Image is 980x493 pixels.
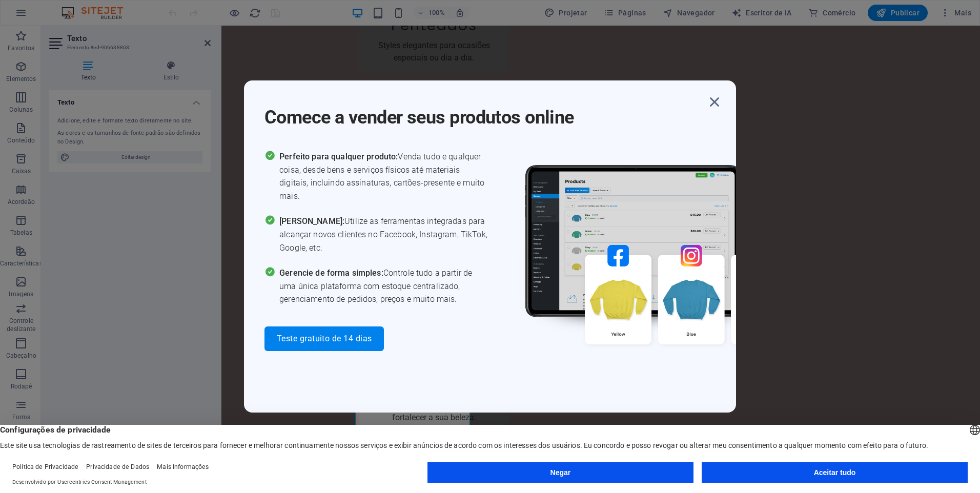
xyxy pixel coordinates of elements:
span: [PERSON_NAME]: [279,216,344,226]
span: Utilize as ferramentas integradas para alcançar novos clientes no Facebook, Instagram, TikTok, Go... [279,215,490,254]
h1: Comece a vender seus produtos online [264,93,705,130]
button: Teste gratuito de 14 dias [264,326,384,351]
span: Controle tudo a partir de uma única plataforma com estoque centralizado, gerenciamento de pedidos... [279,266,490,306]
span: Venda tudo e qualquer coisa, desde bens e serviços físicos até materiais digitais, incluindo assi... [279,150,490,202]
span: Perfeito para qualquer produto: [279,152,398,161]
span: Gerencie de forma simples: [279,268,383,278]
img: promo_image.png [508,150,815,374]
span: Teste gratuito de 14 dias [277,335,372,343]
